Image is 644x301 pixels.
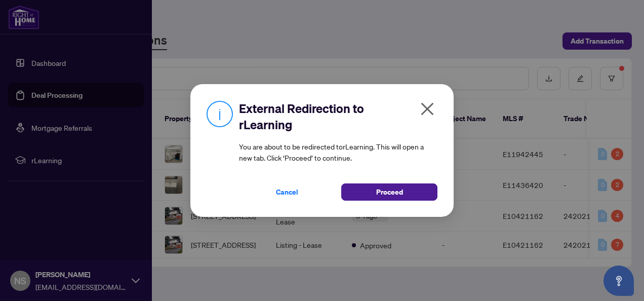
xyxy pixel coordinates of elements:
[603,266,634,296] button: Open asap
[239,100,437,133] h2: External Redirection to rLearning
[207,100,233,127] img: Info Icon
[239,100,437,201] div: You are about to be redirected to rLearning . This will open a new tab. Click ‘Proceed’ to continue.
[276,184,298,200] span: Cancel
[341,183,437,201] button: Proceed
[419,101,435,117] span: close
[239,183,335,201] button: Cancel
[376,184,403,200] span: Proceed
